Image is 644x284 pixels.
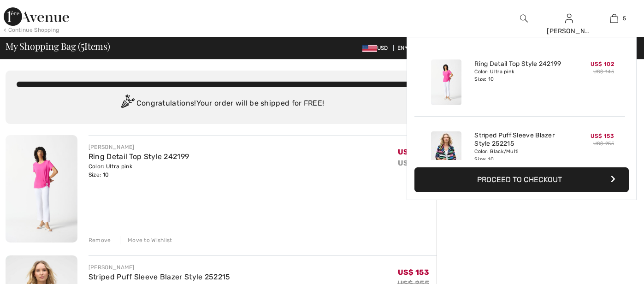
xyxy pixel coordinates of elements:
img: Ring Detail Top Style 242199 [431,59,461,105]
span: 5 [81,39,84,51]
button: Proceed to Checkout [414,167,629,192]
img: My Bag [610,13,618,24]
img: Ring Detail Top Style 242199 [6,135,77,243]
img: Congratulation2.svg [118,95,136,113]
img: My Info [565,13,573,24]
div: Color: Ultra pink Size: 10 [474,68,565,83]
div: Color: Ultra pink Size: 10 [89,162,189,179]
div: Color: Black/Multi Size: 10 [474,148,565,163]
span: My Shopping Bag ( Items) [6,41,110,51]
a: Striped Puff Sleeve Blazer Style 252215 [474,131,565,148]
div: [PERSON_NAME] [89,263,230,272]
a: Sign In [565,14,573,23]
span: US$ 153 [398,268,429,277]
s: US$ 145 [398,159,429,167]
div: [PERSON_NAME] [547,26,591,36]
div: [PERSON_NAME] [89,143,189,151]
a: Striped Puff Sleeve Blazer Style 252215 [89,272,230,281]
a: Ring Detail Top Style 242199 [474,60,561,68]
img: US Dollar [362,45,377,52]
img: Striped Puff Sleeve Blazer Style 252215 [431,131,461,177]
img: search the website [520,13,528,24]
div: < Continue Shopping [4,26,59,34]
span: US$ 102 [591,61,614,67]
a: Ring Detail Top Style 242199 [89,152,189,161]
span: US$ 102 [398,148,429,156]
div: Remove [89,236,111,244]
span: 5 [623,14,626,23]
span: EN [397,45,409,51]
div: Congratulations! Your order will be shipped for FREE! [17,95,425,113]
a: 5 [592,13,636,24]
span: US$ 153 [591,133,614,139]
span: USD [362,45,392,51]
s: US$ 145 [593,69,614,75]
s: US$ 255 [593,141,614,147]
img: 1ère Avenue [4,7,69,26]
div: Move to Wishlist [120,236,172,244]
